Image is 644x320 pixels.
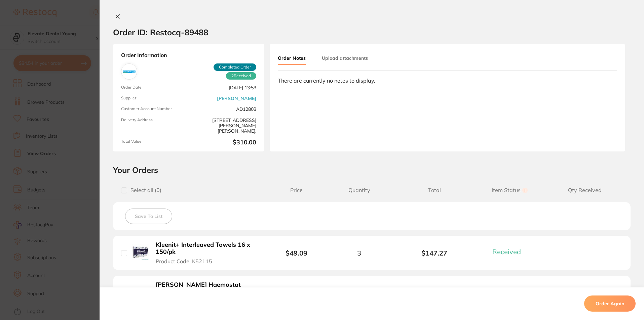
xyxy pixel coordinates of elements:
button: Received [490,247,529,256]
span: Product Code: K52115 [156,258,212,264]
span: [DATE] 13:53 [191,85,256,90]
span: Select all ( 0 ) [127,187,161,193]
b: Kleenit+ Interleaved Towels 16 x 150/pk [156,241,260,255]
b: $310.00 [191,139,256,146]
b: $147.27 [397,249,472,257]
span: Delivery Address [121,118,186,134]
button: Upload attachments [322,52,368,64]
button: Save To List [125,209,172,224]
button: Order Again [584,295,636,312]
b: [PERSON_NAME] Haemostat Artery [PERSON_NAME] Forceps Curved [156,281,260,302]
button: Kleenit+ Interleaved Towels 16 x 150/pk Product Code: K52115 [154,241,262,265]
span: Total Value [121,139,186,146]
strong: Order Information [121,52,256,58]
span: Received [226,72,256,80]
img: Kleenit+ Interleaved Towels 16 x 150/pk [132,244,149,261]
b: $49.09 [286,249,307,257]
span: Order Date [121,85,186,90]
span: 3 [357,249,361,257]
span: Completed Order [214,63,256,71]
span: Supplier [121,96,186,101]
span: [STREET_ADDRESS][PERSON_NAME][PERSON_NAME], [191,118,256,134]
button: Order Notes [278,52,306,65]
span: Price [271,187,321,193]
a: [PERSON_NAME] [217,96,256,101]
h2: Your Orders [113,165,631,175]
span: Customer Account Number [121,106,186,112]
div: There are currently no notes to display. [278,78,617,84]
span: Quantity [321,187,397,193]
span: Total [397,187,472,193]
h2: Order ID: Restocq- 89488 [113,27,208,37]
span: Received [492,247,521,256]
button: [PERSON_NAME] Haemostat Artery [PERSON_NAME] Forceps Curved Product Code: HHC125 [154,281,262,311]
span: Item Status [472,187,547,193]
img: Adam Dental [123,65,136,78]
span: Qty Received [547,187,622,193]
span: AD12803 [191,106,256,112]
